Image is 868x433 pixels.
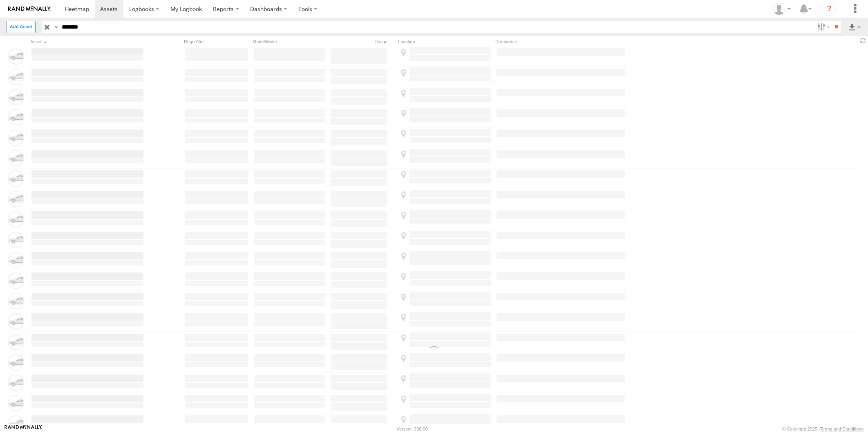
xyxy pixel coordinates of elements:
[52,21,59,33] label: Search Query
[823,2,836,16] i: ?
[782,426,864,431] div: © Copyright 2025 -
[397,426,428,431] div: Version: 306.00
[820,426,864,431] a: Terms and Conditions
[8,6,51,12] img: rand-logo.svg
[253,39,326,45] div: Model/Make
[7,21,36,33] label: Create New Asset
[770,3,794,15] div: Zarni Lwin
[4,425,42,433] a: Visit our Website
[329,39,395,45] div: Usage
[858,37,868,45] span: Refresh
[398,39,492,45] div: Location
[848,21,861,33] label: Export results as...
[495,39,626,45] div: Reminders
[30,39,145,45] div: Click to Sort
[184,39,249,45] div: Rego./Vin
[814,21,832,33] label: Search Filter Options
